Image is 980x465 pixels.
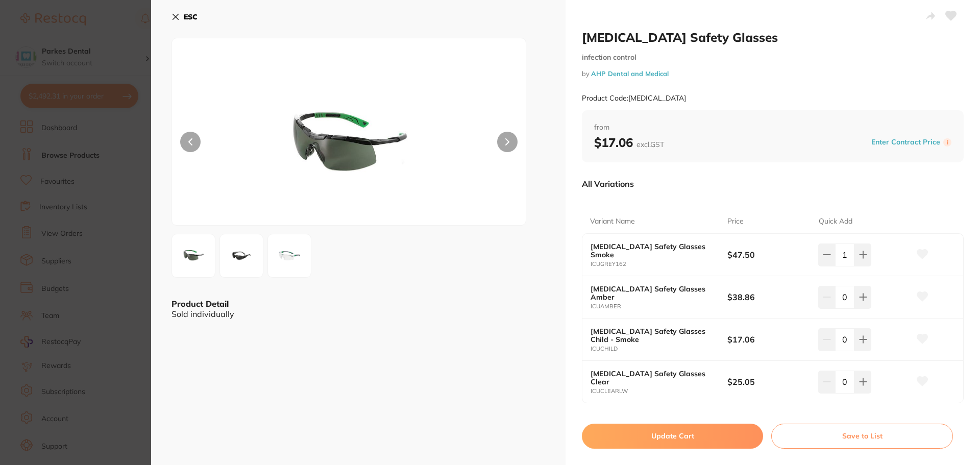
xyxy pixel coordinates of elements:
button: Save to List [771,424,953,448]
img: LWpwZy01ODY2Mw [243,64,455,225]
b: $17.06 [727,334,810,345]
b: [MEDICAL_DATA] Safety Glasses Smoke [591,242,714,259]
img: LWpwZy01ODY2Mg [271,237,308,274]
b: [MEDICAL_DATA] Safety Glasses Amber [591,285,714,301]
small: by [582,70,964,78]
p: Quick Add [819,216,852,227]
button: Update Cart [582,424,763,448]
small: Product Code: [MEDICAL_DATA] [582,94,686,103]
button: ESC [171,8,198,26]
img: LWpwZy01ODY2Mw [175,237,212,274]
b: $47.50 [727,249,810,260]
img: LWpwZy01ODY2NA [223,237,260,274]
b: Product Detail [171,299,229,309]
small: infection control [582,53,964,62]
span: from [594,123,951,133]
a: AHP Dental and Medical [591,69,669,78]
b: ESC [184,12,198,21]
button: Enter Contract Price [868,137,943,147]
p: All Variations [582,179,634,189]
small: ICUGREY162 [591,261,727,267]
h2: [MEDICAL_DATA] Safety Glasses [582,30,964,45]
div: Sold individually [171,309,545,319]
b: $38.86 [727,291,810,303]
b: [MEDICAL_DATA] Safety Glasses Clear [591,370,714,386]
b: $17.06 [594,135,664,150]
small: ICUCLEARLW [591,388,727,395]
p: Price [727,216,744,227]
small: ICUCHILD [591,346,727,352]
small: ICUAMBER [591,303,727,310]
label: i [943,138,951,146]
span: excl. GST [636,140,664,149]
b: $25.05 [727,376,810,387]
p: Variant Name [590,216,635,227]
b: [MEDICAL_DATA] Safety Glasses Child - Smoke [591,327,714,344]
